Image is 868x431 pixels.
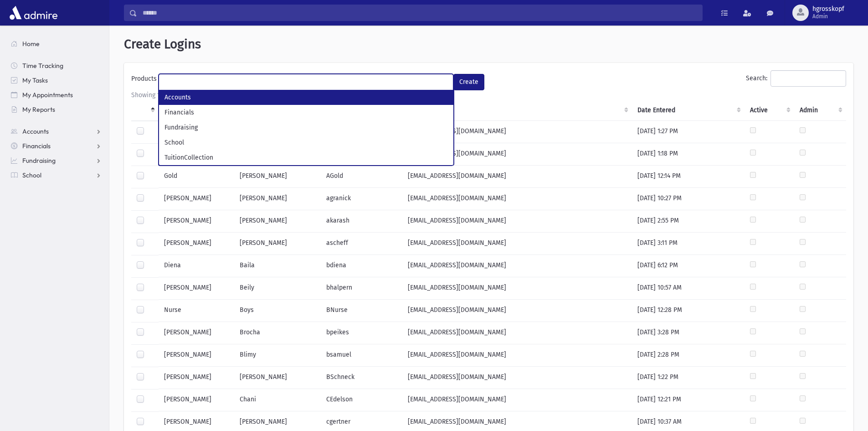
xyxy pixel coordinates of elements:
[234,389,320,411] td: Chani
[22,62,63,70] span: Time Tracking
[159,367,234,389] td: [PERSON_NAME]
[4,102,109,117] a: My Reports
[321,233,403,255] td: ascheff
[402,344,632,367] td: [EMAIL_ADDRESS][DOMAIN_NAME]
[234,255,320,277] td: Baila
[632,322,745,344] td: [DATE] 3:28 PM
[22,171,41,179] span: School
[632,233,745,255] td: [DATE] 3:11 PM
[402,120,632,143] td: [EMAIL_ADDRESS][DOMAIN_NAME]
[234,210,320,233] td: [PERSON_NAME]
[22,40,40,48] span: Home
[632,143,745,166] td: [DATE] 1:18 PM
[746,70,846,87] label: Search:
[321,322,403,344] td: bpeikes
[234,300,320,322] td: Boys
[159,135,453,150] li: School
[402,166,632,188] td: [EMAIL_ADDRESS][DOMAIN_NAME]
[4,153,109,168] a: Fundraising
[402,210,632,233] td: [EMAIL_ADDRESS][DOMAIN_NAME]
[159,277,234,300] td: [PERSON_NAME]
[159,300,234,322] td: Nurse
[22,127,49,135] span: Accounts
[321,367,403,389] td: BSchneck
[131,100,159,121] th: : activate to sort column descending
[632,188,745,210] td: [DATE] 10:27 PM
[321,210,403,233] td: akarash
[632,210,745,233] td: [DATE] 2:55 PM
[321,255,403,277] td: bdiena
[4,168,109,182] a: School
[632,166,745,188] td: [DATE] 12:14 PM
[22,91,73,99] span: My Appointments
[159,188,234,210] td: [PERSON_NAME]
[632,255,745,277] td: [DATE] 6:12 PM
[22,142,51,150] span: Financials
[402,188,632,210] td: [EMAIL_ADDRESS][DOMAIN_NAME]
[159,322,234,344] td: [PERSON_NAME]
[131,90,846,100] div: Showing 1 to 25 of 111 entries
[402,300,632,322] td: [EMAIL_ADDRESS][DOMAIN_NAME]
[234,188,320,210] td: [PERSON_NAME]
[159,105,453,120] li: Financials
[770,70,846,87] input: Search:
[402,143,632,166] td: [EMAIL_ADDRESS][DOMAIN_NAME]
[22,156,56,165] span: Fundraising
[4,36,109,51] a: Home
[159,90,453,105] li: Accounts
[159,150,453,165] li: TuitionCollection
[632,300,745,322] td: [DATE] 12:28 PM
[159,255,234,277] td: Diena
[632,100,745,121] th: Date Entered : activate to sort column ascending
[321,389,403,411] td: CEdelson
[22,105,55,114] span: My Reports
[812,13,844,20] span: Admin
[159,344,234,367] td: [PERSON_NAME]
[402,322,632,344] td: [EMAIL_ADDRESS][DOMAIN_NAME]
[234,277,320,300] td: Beily
[632,389,745,411] td: [DATE] 12:21 PM
[234,166,320,188] td: [PERSON_NAME]
[632,120,745,143] td: [DATE] 1:27 PM
[137,5,702,21] input: Search
[4,139,109,153] a: Financials
[402,389,632,411] td: [EMAIL_ADDRESS][DOMAIN_NAME]
[124,36,853,52] h1: Create Logins
[632,367,745,389] td: [DATE] 1:22 PM
[453,74,484,90] button: Create
[234,367,320,389] td: [PERSON_NAME]
[234,233,320,255] td: [PERSON_NAME]
[159,166,234,188] td: Gold
[4,58,109,73] a: Time Tracking
[402,233,632,255] td: [EMAIL_ADDRESS][DOMAIN_NAME]
[234,344,320,367] td: Blimy
[7,4,60,22] img: AdmirePro
[402,100,632,121] th: EMail : activate to sort column ascending
[131,74,159,87] label: Products
[402,255,632,277] td: [EMAIL_ADDRESS][DOMAIN_NAME]
[159,210,234,233] td: [PERSON_NAME]
[402,367,632,389] td: [EMAIL_ADDRESS][DOMAIN_NAME]
[4,73,109,88] a: My Tasks
[4,88,109,102] a: My Appointments
[321,166,403,188] td: AGold
[812,5,844,13] span: hgrosskopf
[321,300,403,322] td: BNurse
[4,124,109,139] a: Accounts
[321,277,403,300] td: bhalpern
[402,277,632,300] td: [EMAIL_ADDRESS][DOMAIN_NAME]
[159,389,234,411] td: [PERSON_NAME]
[159,233,234,255] td: [PERSON_NAME]
[321,188,403,210] td: agranick
[22,76,48,84] span: My Tasks
[632,344,745,367] td: [DATE] 2:28 PM
[234,322,320,344] td: Brocha
[794,100,846,121] th: Admin : activate to sort column ascending
[632,277,745,300] td: [DATE] 10:57 AM
[159,120,453,135] li: Fundraising
[321,344,403,367] td: bsamuel
[745,100,794,121] th: Active : activate to sort column ascending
